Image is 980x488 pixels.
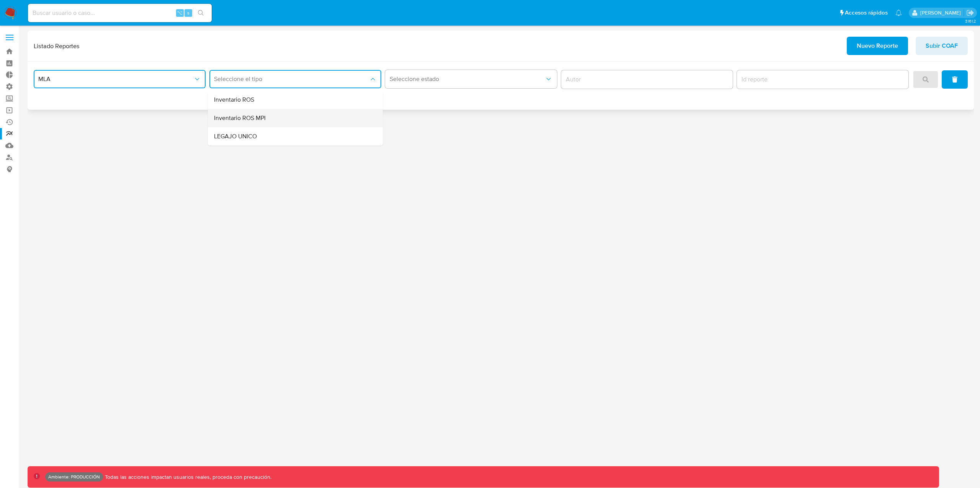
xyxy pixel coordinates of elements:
a: Salir [966,9,974,17]
input: Buscar usuario o caso... [28,8,212,18]
a: Notificaciones [895,10,902,16]
span: ⌥ [177,9,183,16]
button: search-icon [193,8,209,18]
span: Accesos rápidos [845,9,888,17]
span: s [187,9,189,16]
p: Ambiente: PRODUCCIÓN [48,475,100,478]
p: leidy.martinez@mercadolibre.com.co [920,9,964,16]
p: Todas las acciones impactan usuarios reales, proceda con precaución. [103,473,271,481]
